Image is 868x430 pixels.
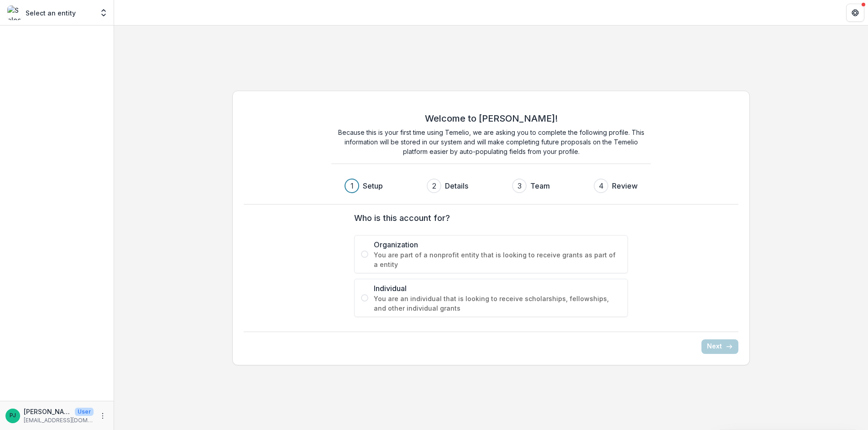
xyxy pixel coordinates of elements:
[331,128,651,156] p: Because this is your first time using Temelio, we are asking you to complete the following profil...
[24,407,71,416] p: [PERSON_NAME]
[701,339,738,354] button: Next
[24,416,94,425] p: [EMAIL_ADDRESS][DOMAIN_NAME]
[7,5,22,20] img: Select an entity
[350,180,354,191] div: 1
[846,4,864,22] button: Get Help
[374,283,621,294] span: Individual
[345,179,638,193] div: Progress
[445,180,468,191] h3: Details
[374,250,621,269] span: You are part of a nonprofit entity that is looking to receive grants as part of a entity
[354,212,622,224] label: Who is this account for?
[518,180,522,191] div: 3
[374,239,621,250] span: Organization
[75,408,94,416] p: User
[26,8,76,18] p: Select an entity
[425,113,558,124] h2: Welcome to [PERSON_NAME]!
[10,413,16,419] div: Pamela Jones
[97,4,110,22] button: Open entity switcher
[374,294,621,313] span: You are an individual that is looking to receive scholarships, fellowships, and other individual ...
[599,180,604,191] div: 4
[432,180,436,191] div: 2
[530,180,550,191] h3: Team
[363,180,383,191] h3: Setup
[97,410,108,421] button: More
[612,180,638,191] h3: Review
